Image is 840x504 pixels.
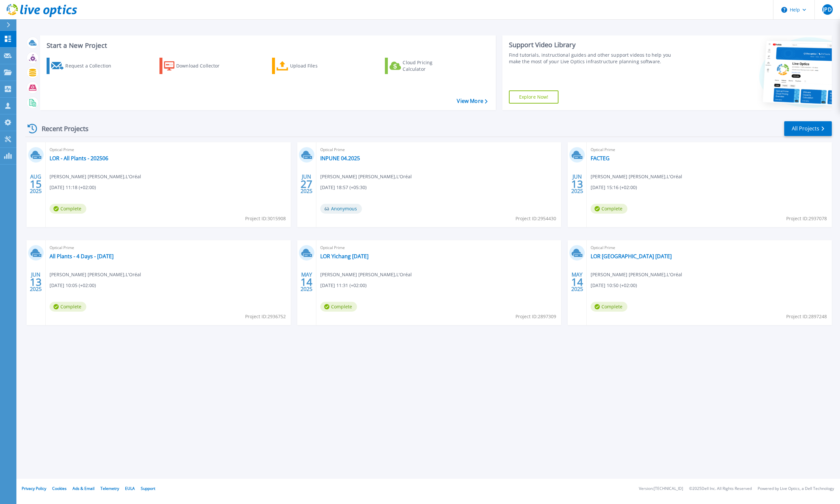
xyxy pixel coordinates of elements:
[50,244,287,251] span: Optical Prime
[320,271,412,278] span: [PERSON_NAME] [PERSON_NAME] , L'Oréal
[320,253,368,260] a: LOR Yichang [DATE]
[571,181,583,187] span: 13
[758,487,834,491] li: Powered by Live Optics, a Dell Technology
[320,184,367,191] span: [DATE] 18:57 (+05:30)
[689,487,752,491] li: © 2025 Dell Inc. All Rights Reserved
[591,282,637,289] span: [DATE] 10:50 (+02:00)
[47,42,487,49] h3: Start a New Project
[591,155,610,162] a: FACTEG
[385,58,458,74] a: Cloud Pricing Calculator
[591,184,637,191] span: [DATE] 15:16 (+02:00)
[300,172,313,196] div: JUN 2025
[403,59,455,72] div: Cloud Pricing Calculator
[100,486,119,491] a: Telemetry
[50,184,96,191] span: [DATE] 11:18 (+02:00)
[509,90,559,104] a: Explore Now!
[301,279,312,285] span: 14
[73,486,94,491] a: Ads & Email
[786,313,827,320] span: Project ID: 2897248
[320,244,557,251] span: Optical Prime
[50,155,108,162] a: LOR - All Plants - 202506
[571,279,583,285] span: 14
[591,302,627,312] span: Complete
[272,58,345,74] a: Upload Files
[50,282,96,289] span: [DATE] 10:05 (+02:00)
[141,486,155,491] a: Support
[50,253,114,260] a: All Plants - 4 Days - [DATE]
[245,313,286,320] span: Project ID: 2936752
[320,173,412,180] span: [PERSON_NAME] [PERSON_NAME] , L'Oréal
[50,302,86,312] span: Complete
[300,270,313,294] div: MAY 2025
[30,172,42,196] div: AUG 2025
[159,58,233,74] a: Download Collector
[52,486,67,491] a: Cookies
[290,59,343,72] div: Upload Files
[30,270,42,294] div: JUN 2025
[320,204,362,214] span: Anonymous
[30,279,42,285] span: 13
[591,271,682,278] span: [PERSON_NAME] [PERSON_NAME] , L'Oréal
[301,181,312,187] span: 27
[591,204,627,214] span: Complete
[25,121,97,137] div: Recent Projects
[515,313,556,320] span: Project ID: 2897309
[571,172,583,196] div: JUN 2025
[509,41,679,49] div: Support Video Library
[22,486,46,491] a: Privacy Policy
[176,59,229,72] div: Download Collector
[245,215,286,222] span: Project ID: 3015908
[320,282,367,289] span: [DATE] 11:31 (+02:00)
[591,173,682,180] span: [PERSON_NAME] [PERSON_NAME] , L'Oréal
[125,486,135,491] a: EULA
[65,59,118,72] div: Request a Collection
[784,121,832,136] a: All Projects
[320,302,357,312] span: Complete
[823,7,831,12] span: JPD
[50,173,141,180] span: [PERSON_NAME] [PERSON_NAME] , L'Oréal
[591,253,672,260] a: LOR [GEOGRAPHIC_DATA] [DATE]
[786,215,827,222] span: Project ID: 2937078
[50,271,141,278] span: [PERSON_NAME] [PERSON_NAME] , L'Oréal
[50,204,86,214] span: Complete
[509,52,679,65] div: Find tutorials, instructional guides and other support videos to help you make the most of your L...
[591,146,828,153] span: Optical Prime
[515,215,556,222] span: Project ID: 2954430
[591,244,828,251] span: Optical Prime
[639,487,683,491] li: Version: [TECHNICAL_ID]
[50,146,287,153] span: Optical Prime
[320,146,557,153] span: Optical Prime
[457,98,487,104] a: View More
[30,181,42,187] span: 15
[320,155,360,162] a: INPUNE 04.2025
[571,270,583,294] div: MAY 2025
[47,58,120,74] a: Request a Collection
